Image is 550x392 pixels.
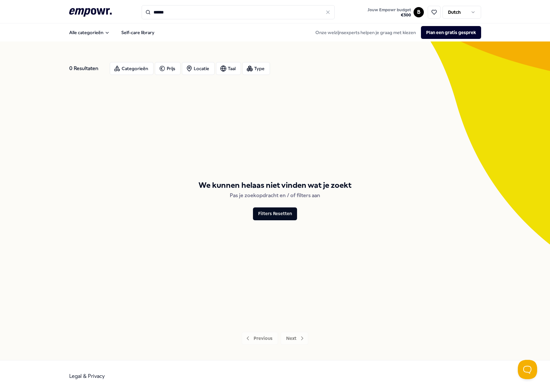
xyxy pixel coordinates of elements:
[518,360,537,379] iframe: Help Scout Beacon - Open
[216,62,241,75] button: Taal
[155,62,181,75] button: Prijs
[242,62,270,75] button: Type
[142,5,335,19] input: Search for products, categories or subcategories
[69,373,105,379] a: Legal & Privacy
[365,5,414,19] a: Jouw Empowr budget€300
[182,62,215,75] button: Locatie
[69,62,105,75] div: 0 Resultaten
[110,62,154,75] button: Categorieën
[368,13,411,18] span: € 300
[230,191,320,200] div: Pas je zoekopdracht en / of filters aan
[368,7,411,13] span: Jouw Empowr budget
[414,7,424,17] button: B
[199,179,351,191] div: We kunnen helaas niet vinden wat je zoekt
[421,26,481,39] button: Plan een gratis gesprek
[310,26,481,39] div: Onze welzijnsexperts helpen je graag met kiezen
[64,26,115,39] button: Alle categorieën
[64,26,160,39] nav: Main
[116,26,160,39] a: Self-care library
[366,6,412,19] button: Jouw Empowr budget€300
[253,207,297,220] button: Filters Resetten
